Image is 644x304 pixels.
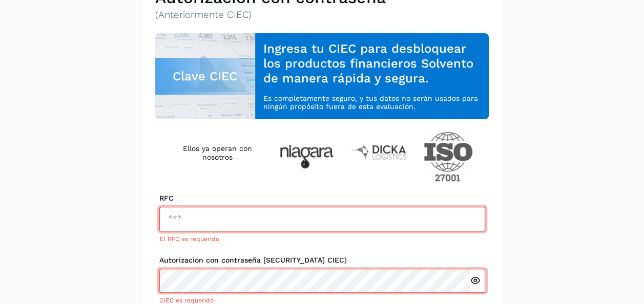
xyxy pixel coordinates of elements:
img: Niagara [280,145,334,168]
div: Clave CIEC [155,58,256,95]
img: ISO [424,132,473,182]
label: Autorización con contraseña [SECURITY_DATA] CIEC) [159,256,485,265]
span: CIEC es requerido [159,297,214,304]
label: RFC [159,194,485,203]
h4: Ellos ya operan con nosotros [172,144,263,162]
img: Dicka logistics [350,144,407,161]
span: El RFC es requerido [159,235,219,243]
p: Es completamente seguro, y tus datos no serán usados para ningún propósito fuera de esta evaluación. [263,94,481,112]
p: (Anteriormente CIEC) [155,9,489,21]
h3: Ingresa tu CIEC para desbloquear los productos financieros Solvento de manera rápida y segura. [263,41,481,85]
